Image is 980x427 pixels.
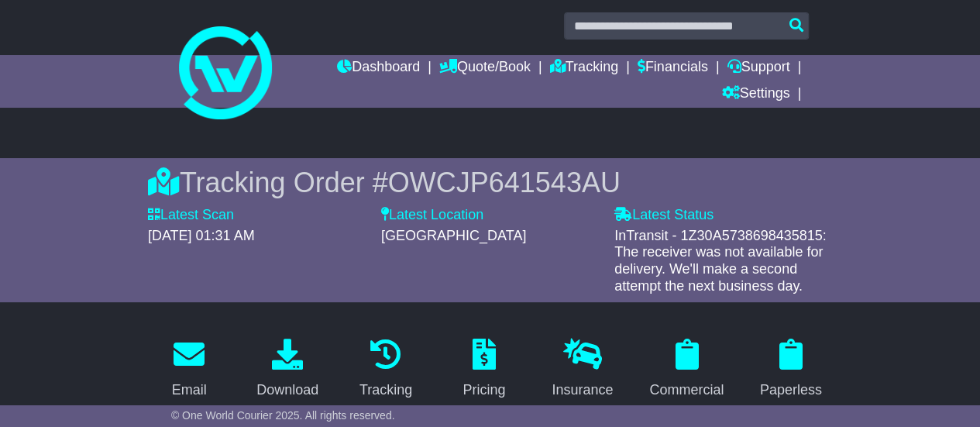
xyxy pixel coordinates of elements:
[452,333,515,406] a: Pricing
[439,55,531,81] a: Quote/Book
[148,166,832,199] div: Tracking Order #
[638,55,708,81] a: Financials
[349,333,422,406] a: Tracking
[550,55,618,81] a: Tracking
[388,167,621,198] span: OWCJP641543AU
[381,207,483,224] label: Latest Location
[639,333,734,427] a: Commercial Invoice
[727,55,789,81] a: Support
[381,228,526,243] span: [GEOGRAPHIC_DATA]
[462,380,505,401] div: Pricing
[148,207,234,224] label: Latest Scan
[749,333,832,427] a: Paperless Docs
[256,380,318,401] div: Download
[359,380,412,401] div: Tracking
[148,228,255,243] span: [DATE] 01:31 AM
[337,55,420,81] a: Dashboard
[171,409,395,422] span: © One World Courier 2025. All rights reserved.
[552,380,613,401] div: Insurance
[759,380,822,422] div: Paperless Docs
[614,207,714,224] label: Latest Status
[614,228,827,294] span: InTransit - 1Z30A5738698435815: The receiver was not available for delivery. We'll make a second ...
[246,333,328,406] a: Download
[162,333,217,406] a: Email
[172,380,207,401] div: Email
[649,380,724,422] div: Commercial Invoice
[721,81,789,108] a: Settings
[542,333,623,406] a: Insurance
